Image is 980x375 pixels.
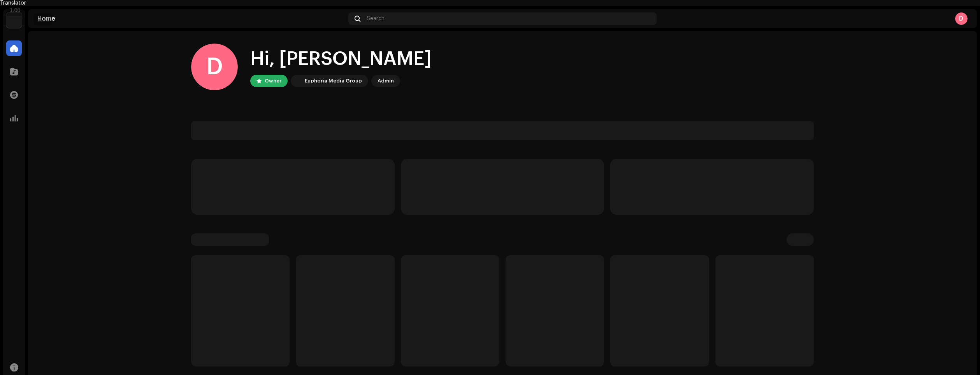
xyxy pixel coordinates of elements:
img: de0d2825-999c-4937-b35a-9adca56ee094 [6,12,22,28]
div: Home [37,16,345,22]
div: D [955,12,968,25]
div: Euphoria Media Group [305,76,362,86]
span: Search [367,16,385,22]
div: Owner [265,76,281,86]
div: D [191,44,238,90]
img: de0d2825-999c-4937-b35a-9adca56ee094 [292,76,302,86]
div: Hi, [PERSON_NAME] [250,47,432,72]
div: Admin [378,76,394,86]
